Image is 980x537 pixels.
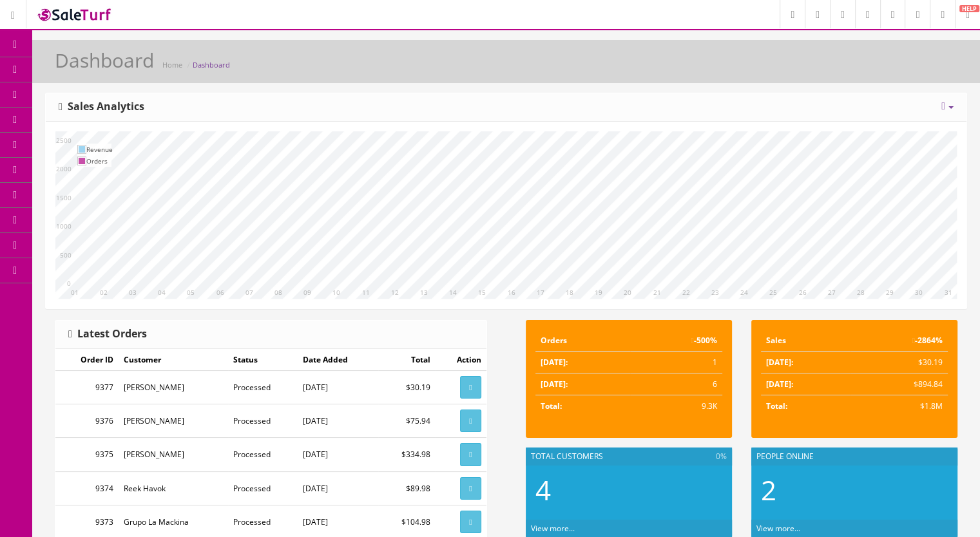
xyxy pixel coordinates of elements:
[55,50,154,71] h1: Dashboard
[526,447,732,466] div: Total Customers
[119,438,228,471] td: [PERSON_NAME]
[716,451,727,462] span: 0%
[378,404,436,438] td: $75.94
[298,471,378,505] td: [DATE]
[531,523,575,534] a: View more...
[761,330,850,352] td: Sales
[193,60,230,70] a: Dashboard
[228,371,298,404] td: Processed
[535,475,722,505] h2: 4
[55,438,119,471] td: 9375
[850,330,948,352] td: -2864%
[119,404,228,438] td: [PERSON_NAME]
[55,371,119,404] td: 9377
[55,404,119,438] td: 9376
[436,349,486,371] td: Action
[298,349,378,371] td: Date Added
[630,352,722,373] td: 1
[630,330,722,352] td: -500%
[68,328,147,340] h3: Latest Orders
[850,373,948,395] td: $894.84
[119,371,228,404] td: [PERSON_NAME]
[761,475,948,505] h2: 2
[86,155,113,167] td: Orders
[751,447,957,466] div: People Online
[378,349,436,371] td: Total
[766,400,787,411] strong: Total:
[630,373,722,395] td: 6
[378,438,436,471] td: $334.98
[756,523,800,534] a: View more...
[766,357,793,368] strong: [DATE]:
[228,471,298,505] td: Processed
[55,349,119,371] td: Order ID
[298,404,378,438] td: [DATE]
[850,352,948,373] td: $30.19
[228,404,298,438] td: Processed
[766,379,793,390] strong: [DATE]:
[959,5,979,12] span: HELP
[228,438,298,471] td: Processed
[55,471,119,505] td: 9374
[630,395,722,417] td: 9.3K
[119,471,228,505] td: Reek Havok
[36,6,113,23] img: SaleTurf
[541,400,562,411] strong: Total:
[298,438,378,471] td: [DATE]
[541,379,568,390] strong: [DATE]:
[850,395,948,417] td: $1.8M
[535,330,630,352] td: Orders
[86,144,113,155] td: Revenue
[59,101,144,113] h3: Sales Analytics
[162,60,182,70] a: Home
[378,371,436,404] td: $30.19
[541,357,568,368] strong: [DATE]:
[228,349,298,371] td: Status
[378,471,436,505] td: $89.98
[298,371,378,404] td: [DATE]
[119,349,228,371] td: Customer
